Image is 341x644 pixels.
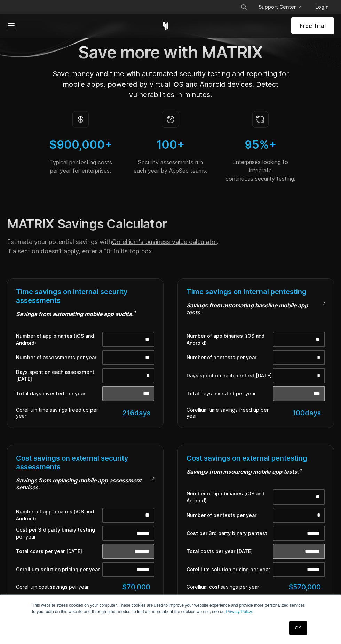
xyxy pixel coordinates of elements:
[293,583,321,591] span: 570,000
[43,158,119,175] p: Typical pentesting costs per year for enterprises.
[253,1,307,13] a: Support Center
[187,512,273,519] label: Number of pentests per year
[291,17,334,34] a: Free Trial
[32,602,309,615] p: This website stores cookies on your computer. These cookies are used to improve your website expe...
[16,332,102,346] label: Number of app binaries (iOS and Android)
[187,332,273,346] label: Number of app binaries (iOS and Android)
[7,216,220,231] h2: MATRIX Savings Calculator
[16,548,102,555] label: Total costs per year [DATE]
[16,407,102,419] div: Corellium time savings freed up per year
[187,584,273,590] div: Corellium cost savings per year
[16,311,154,317] h4: Savings from automating mobile app audits.
[122,409,134,417] span: 216
[310,1,334,13] a: Login
[133,138,208,152] h4: 100+
[16,477,154,491] h4: Savings from replacing mobile app assessment services.
[222,138,298,152] h4: 95%+
[226,609,253,614] a: Privacy Policy.
[152,476,154,481] sup: 3
[16,508,102,522] label: Number of app binaries (iOS and Android)
[16,288,154,305] h3: Time savings on internal security assessments
[235,1,334,13] div: Navigation Menu
[16,390,102,397] label: Total days invested per year
[187,372,273,379] label: Days spent on each pentest [DATE]
[187,566,273,573] label: Corellium solution pricing per year
[7,237,220,256] p: Estimate your potential savings with . If a section doesn’t apply, enter a “0” in its top box.
[289,621,307,635] a: OK
[187,407,273,419] div: Corellium time savings freed up per year
[222,158,298,183] p: Enterprises looking to integrate continuous security testing.
[187,354,273,361] label: Number of pentests per year
[53,70,289,99] span: Save money and time with automated security testing and reporting for mobile apps, powered by vir...
[187,454,325,463] h3: Cost savings on external pentesting
[187,548,273,555] label: Total costs per year [DATE]
[292,409,305,417] span: 100
[238,1,250,13] button: Search
[273,409,325,417] div: days
[16,566,102,573] label: Corellium solution pricing per year
[127,583,150,591] span: 70,000
[50,42,292,63] h1: Save more with MATRIX
[16,454,154,471] h3: Cost savings on external security assessments
[187,288,325,296] h3: Time savings on internal pentesting
[72,111,89,128] img: Icon of the dollar sign; MAST calculator
[102,583,154,591] div: $
[16,584,102,590] div: Corellium cost savings per year
[187,468,325,475] h4: Savings from insourcing mobile app tests.
[102,409,154,417] div: days
[112,238,217,245] a: Corellium's business value calculator
[187,390,273,397] label: Total days invested per year
[161,22,170,30] a: Corellium Home
[273,583,325,591] div: $
[16,354,102,361] label: Number of assessments per year
[43,138,119,152] h4: $900,000+
[187,490,273,504] label: Number of app binaries (iOS and Android)
[252,111,269,128] img: Icon of continuous security testing.
[133,158,208,175] p: Security assessments run each year by AppSec teams.
[187,302,325,316] h4: Savings from automating baseline mobile app tests.
[300,22,326,30] span: Free Trial
[299,468,302,473] sup: 4
[16,526,102,540] label: Cost per 3rd party binary testing per year
[16,369,102,383] label: Days spent on each assessment [DATE]
[187,530,273,537] label: Cost per 3rd party binary pentest
[134,310,136,315] sup: 1
[323,301,325,306] sup: 2
[162,111,179,128] img: Icon of a stopwatch; security assessments by appsec teams.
